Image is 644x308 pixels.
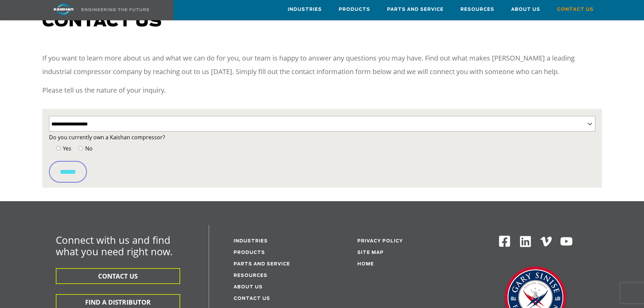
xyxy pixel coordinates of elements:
span: Contact Us [557,6,594,14]
input: Yes [56,146,61,150]
a: Site Map [357,251,384,255]
span: About Us [511,6,540,14]
img: Engineering the future [81,8,149,11]
span: Industries [288,6,322,14]
a: Products [339,0,370,19]
a: Industries [234,239,268,243]
span: Contact us [42,14,162,30]
label: Do you currently own a Kaishan compressor? [49,133,595,142]
a: Resources [234,274,267,278]
span: No [84,145,93,152]
img: Facebook [498,235,511,247]
img: Youtube [560,235,573,248]
span: Resources [460,6,494,14]
p: Please tell us the nature of your inquiry. [42,84,602,97]
a: Industries [288,0,322,19]
span: Parts and Service [387,6,444,14]
span: Products [339,6,370,14]
img: Linkedin [519,235,532,248]
img: Vimeo [540,237,552,246]
a: Parts and service [234,262,290,266]
a: Contact Us [557,0,594,19]
form: Contact form [49,133,595,183]
span: Connect with us and find what you need right now. [56,233,173,258]
button: CONTACT US [56,268,180,284]
a: About Us [234,285,263,289]
a: Products [234,251,265,255]
input: No [78,146,83,150]
a: Contact Us [234,297,270,301]
img: kaishan logo [38,3,89,15]
a: Privacy Policy [357,239,403,243]
a: Home [357,262,374,266]
a: About Us [511,0,540,19]
span: Yes [62,145,71,152]
a: Parts and Service [387,0,444,19]
a: Resources [460,0,494,19]
p: If you want to learn more about us and what we can do for you, our team is happy to answer any qu... [42,51,602,78]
